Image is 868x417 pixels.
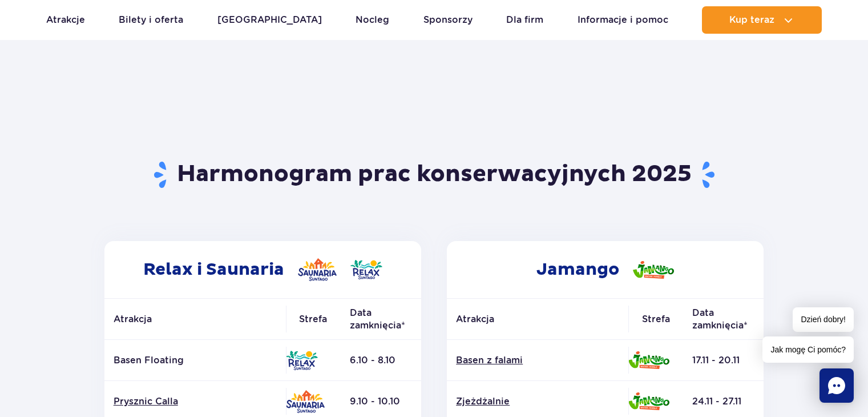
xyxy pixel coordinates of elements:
[104,299,286,340] th: Atrakcja
[628,351,669,369] img: Jamango
[341,340,421,381] td: 6.10 - 8.10
[298,258,337,281] img: Saunaria
[356,6,389,34] a: Nocleg
[341,299,421,340] th: Data zamknięcia*
[683,299,764,340] th: Data zamknięcia*
[819,368,854,403] div: Chat
[423,6,473,34] a: Sponsorzy
[286,390,325,413] img: Saunaria
[447,299,628,340] th: Atrakcja
[119,6,183,34] a: Bilety i oferta
[100,160,768,190] h1: Harmonogram prac konserwacyjnych 2025
[350,260,382,279] img: Relax
[104,241,421,298] h2: Relax i Saunaria
[286,299,341,340] th: Strefa
[286,351,318,370] img: Relax
[114,354,277,367] p: Basen Floating
[114,395,277,408] a: Prysznic Calla
[628,299,683,340] th: Strefa
[456,354,619,367] a: Basen z falami
[793,307,854,332] span: Dzień dobry!
[456,395,619,408] a: Zjeżdżalnie
[628,392,669,410] img: Jamango
[702,6,822,34] button: Kup teraz
[633,261,674,279] img: Jamango
[506,6,543,34] a: Dla firm
[729,15,774,25] span: Kup teraz
[217,6,322,34] a: [GEOGRAPHIC_DATA]
[46,6,85,34] a: Atrakcje
[447,241,764,298] h2: Jamango
[762,336,854,363] span: Jak mogę Ci pomóc?
[683,340,764,381] td: 17.11 - 20.11
[578,6,668,34] a: Informacje i pomoc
